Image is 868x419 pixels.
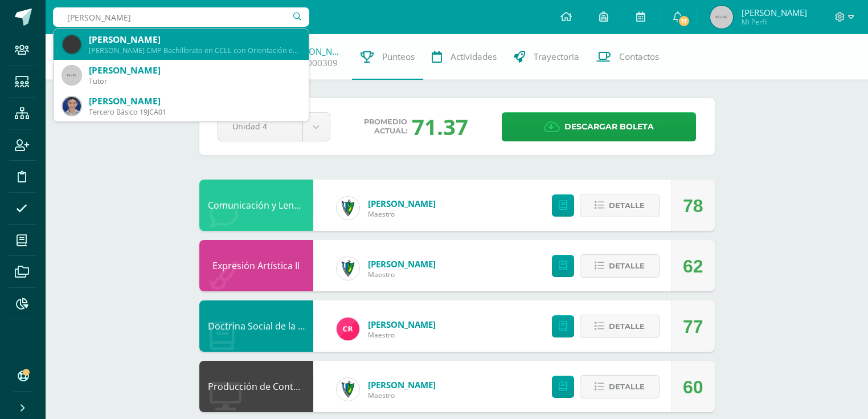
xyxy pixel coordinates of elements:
[218,113,330,141] a: Unidad 4
[505,34,588,80] a: Trayectoria
[368,319,436,330] a: [PERSON_NAME]
[678,15,690,27] span: 17
[199,180,313,231] div: Comunicación y Lenguaje L3 Inglés
[683,361,703,413] div: 60
[208,199,357,211] a: Comunicación y Lenguaje L3 Inglés
[609,255,645,276] span: Detalle
[368,209,436,219] span: Maestro
[208,320,396,332] a: Doctrina Social de la [DEMOGRAPHIC_DATA]
[368,390,436,400] span: Maestro
[337,318,359,340] img: 866c3f3dc5f3efb798120d7ad13644d9.png
[451,51,497,63] span: Actividades
[337,257,359,280] img: 9f174a157161b4ddbe12118a61fed988.png
[588,34,668,80] a: Contactos
[352,34,423,80] a: Punteos
[368,198,436,209] a: [PERSON_NAME]
[89,76,300,86] div: Tutor
[89,46,300,55] div: [PERSON_NAME] CMP Bachillerato en CCLL con Orientación en Computación 2012002924
[89,107,300,117] div: Tercero Básico 19JCA01
[502,112,696,141] a: Descargar boleta
[89,34,300,46] div: [PERSON_NAME]
[412,112,468,141] span: 71.37
[580,315,660,338] button: Detalle
[286,46,343,57] a: [PERSON_NAME]
[89,95,300,107] div: [PERSON_NAME]
[337,378,359,401] img: 9f174a157161b4ddbe12118a61fed988.png
[368,330,436,340] span: Maestro
[63,66,81,84] img: 45x45
[609,195,645,216] span: Detalle
[212,259,300,272] a: Expresión Artística II
[534,51,579,63] span: Trayectoria
[382,51,415,63] span: Punteos
[199,300,313,352] div: Doctrina Social de la Iglesia
[63,35,81,54] img: 42a01926a3a9db0321a22ed1f60c7202.png
[564,113,654,141] span: Descargar boleta
[199,361,313,412] div: Producción de Contenidos Digitales
[742,7,807,18] span: [PERSON_NAME]
[368,270,436,279] span: Maestro
[580,254,660,278] button: Detalle
[53,7,309,27] input: Busca un usuario...
[423,34,505,80] a: Actividades
[286,57,338,69] a: 2015000309
[208,380,362,393] a: Producción de Contenidos Digitales
[683,241,703,292] div: 62
[683,180,703,231] div: 78
[683,301,703,352] div: 77
[63,97,81,115] img: 6aedac3c681d1b33892280633f5fd218.png
[580,375,660,398] button: Detalle
[199,240,313,291] div: Expresión Artística II
[609,316,645,337] span: Detalle
[368,258,436,270] a: [PERSON_NAME]
[609,376,645,397] span: Detalle
[364,117,407,136] span: Promedio actual:
[89,64,300,76] div: [PERSON_NAME]
[337,197,359,219] img: 9f174a157161b4ddbe12118a61fed988.png
[742,17,807,27] span: Mi Perfil
[580,194,660,217] button: Detalle
[710,6,733,29] img: 45x45
[619,51,659,63] span: Contactos
[368,379,436,390] a: [PERSON_NAME]
[232,113,288,140] span: Unidad 4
